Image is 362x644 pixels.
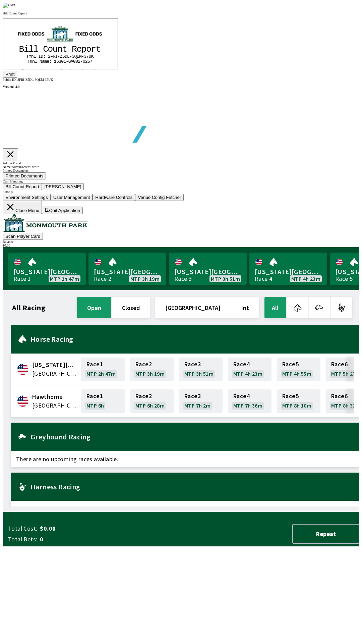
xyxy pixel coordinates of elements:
[331,371,360,376] span: MTP 5h 27m
[3,172,46,179] button: Printed Documents
[17,78,53,82] span: 2FRI-Z5DL-3QEM-37UK
[83,25,88,35] tspan: o
[3,169,359,172] div: Printed Documents
[57,50,59,55] tspan: C
[79,40,82,45] tspan: 0
[40,50,43,55] tspan: o
[80,50,83,55] tspan: m
[26,40,29,45] tspan: m
[88,50,90,55] tspan: n
[184,362,201,367] span: Race 3
[3,214,87,232] img: venue logo
[60,40,63,45] tspan: 1
[8,535,37,543] span: Total Bets:
[64,35,66,40] tspan: L
[86,393,103,399] span: Race 1
[42,50,45,55] tspan: r
[77,40,80,45] tspan: -
[24,40,27,45] tspan: T
[32,401,77,410] span: United States
[335,276,353,281] div: Race 5
[90,50,93,55] tspan: t
[331,403,360,408] span: MTP 8h 32m
[63,40,65,45] tspan: -
[84,40,87,45] tspan: 5
[33,50,35,55] tspan: n
[18,89,210,159] img: global tote logo
[3,71,17,78] button: Print
[35,35,38,40] tspan: I
[82,40,84,45] tspan: 2
[331,362,348,367] span: Race 6
[25,25,31,35] tspan: l
[282,362,299,367] span: Race 5
[39,40,41,45] tspan: a
[277,389,320,413] a: Race5MTP 8h 10m
[46,40,49,45] tspan: :
[69,35,71,40] tspan: 3
[282,371,311,376] span: MTP 4h 55m
[52,35,55,40] tspan: I
[3,85,359,89] div: Version 1.4.0
[11,451,359,467] span: There are no upcoming races available.
[135,194,184,201] button: Venue Config Fetcher
[13,267,80,276] span: [US_STATE][GEOGRAPHIC_DATA]
[78,50,81,55] tspan: A
[45,35,47,40] tspan: 2
[81,358,125,381] a: Race1MTP 2h 47m
[130,276,160,281] span: MTP 3h 19m
[86,40,89,45] tspan: 7
[72,40,75,45] tspan: 0
[3,161,359,165] div: Admin Portal
[41,40,44,45] tspan: m
[80,35,83,40] tspan: 3
[3,201,42,214] button: Close Menu
[45,25,50,35] tspan: o
[211,276,240,281] span: MTP 3h 51m
[65,40,68,45] tspan: G
[3,78,359,82] div: Public ID:
[59,35,62,40] tspan: 5
[88,25,93,35] tspan: r
[31,484,354,489] h2: Harness Racing
[11,501,359,517] span: There are no upcoming races available.
[38,50,40,55] tspan: t
[12,305,46,310] h1: All Racing
[3,233,43,240] button: Scan Player Card
[231,297,259,318] button: Int
[75,40,77,45] tspan: 2
[66,50,69,55] tspan: t
[30,25,36,35] tspan: l
[20,25,26,35] tspan: i
[169,253,247,285] a: [US_STATE][GEOGRAPHIC_DATA]Race 3MTP 3h 51m
[331,393,348,399] span: Race 6
[29,40,32,45] tspan: n
[78,25,83,35] tspan: p
[68,25,74,35] tspan: R
[54,35,57,40] tspan: -
[3,244,359,247] div: $ 0.00
[135,393,152,399] span: Race 2
[76,35,78,40] tspan: M
[55,40,58,45] tspan: 3
[23,35,26,40] tspan: T
[43,40,46,45] tspan: e
[155,297,231,318] button: [GEOGRAPHIC_DATA]
[93,194,135,201] button: Hardware Controls
[20,50,23,55] tspan: e
[3,18,118,70] iframe: ReportvIEWER
[32,361,77,369] span: Delaware Park
[8,253,86,285] a: [US_STATE][GEOGRAPHIC_DATA]Race 1MTP 2h 47m
[135,403,165,408] span: MTP 6h 28m
[228,358,271,381] a: Race4MTP 4h 23m
[179,358,223,381] a: Race3MTP 3h 51m
[40,25,45,35] tspan: C
[23,50,26,55] tspan: n
[277,358,320,381] a: Race5MTP 4h 55m
[58,40,60,45] tspan: 0
[18,50,21,55] tspan: D
[184,393,201,399] span: Race 3
[13,276,31,281] div: Race 1
[233,362,250,367] span: Race 4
